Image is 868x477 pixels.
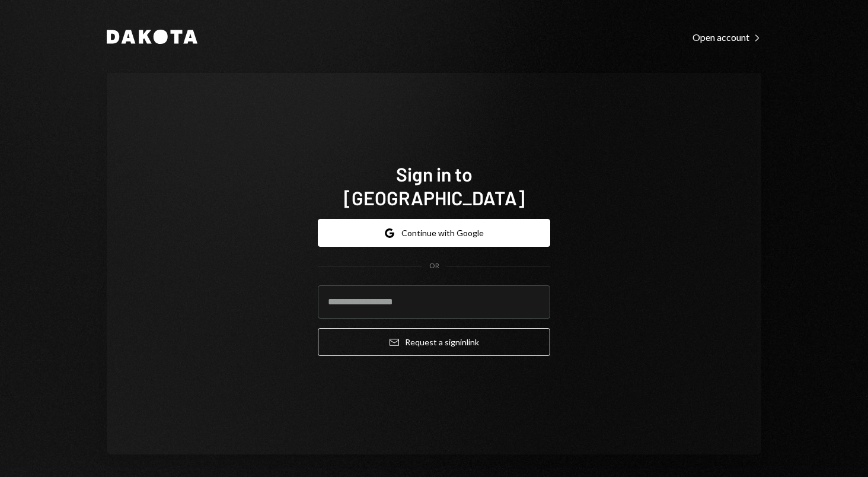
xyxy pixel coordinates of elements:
[318,328,550,356] button: Request a signinlink
[318,219,550,247] button: Continue with Google
[693,30,761,43] a: Open account
[693,31,761,43] div: Open account
[318,162,550,209] h1: Sign in to [GEOGRAPHIC_DATA]
[429,261,439,271] div: OR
